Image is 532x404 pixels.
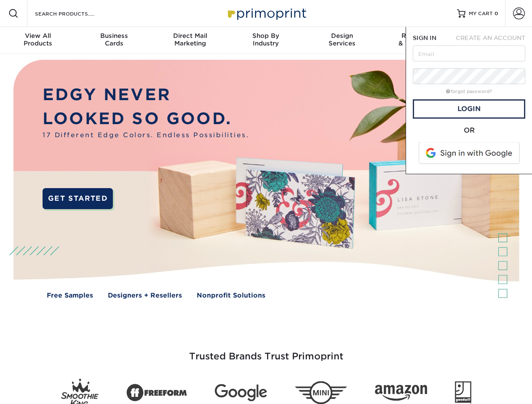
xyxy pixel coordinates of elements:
a: GET STARTED [43,188,113,209]
span: CREATE AN ACCOUNT [456,35,525,41]
a: Nonprofit Solutions [197,291,265,300]
a: Resources& Templates [380,27,456,54]
span: 17 Different Edge Colors. Endless Possibilities. [43,130,249,140]
a: Shop ByIndustry [228,27,304,54]
span: Business [76,32,152,40]
input: Email [413,45,525,61]
div: OR [413,125,525,136]
p: EDGY NEVER [43,83,249,107]
a: Login [413,99,525,119]
input: SEARCH PRODUCTS..... [34,8,116,19]
a: forgot password? [446,89,492,94]
div: & Templates [380,32,456,47]
h3: Trusted Brands Trust Primoprint [20,331,513,372]
div: Services [304,32,380,47]
p: LOOKED SO GOOD. [43,107,249,131]
a: Free Samples [47,291,93,300]
a: BusinessCards [76,27,152,54]
a: DesignServices [304,27,380,54]
div: Marketing [152,32,228,47]
div: Cards [76,32,152,47]
div: Industry [228,32,304,47]
img: Goodwill [455,381,471,404]
img: Primoprint [224,4,308,22]
span: Direct Mail [152,32,228,40]
span: Resources [380,32,456,40]
span: MY CART [469,10,493,17]
a: Direct MailMarketing [152,27,228,54]
img: Google [215,384,267,401]
span: Shop By [228,32,304,40]
span: 0 [495,11,498,16]
iframe: Google Customer Reviews [2,378,72,401]
span: SIGN IN [413,35,436,41]
a: Designers + Resellers [108,291,182,300]
span: Design [304,32,380,40]
img: Amazon [375,385,427,401]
